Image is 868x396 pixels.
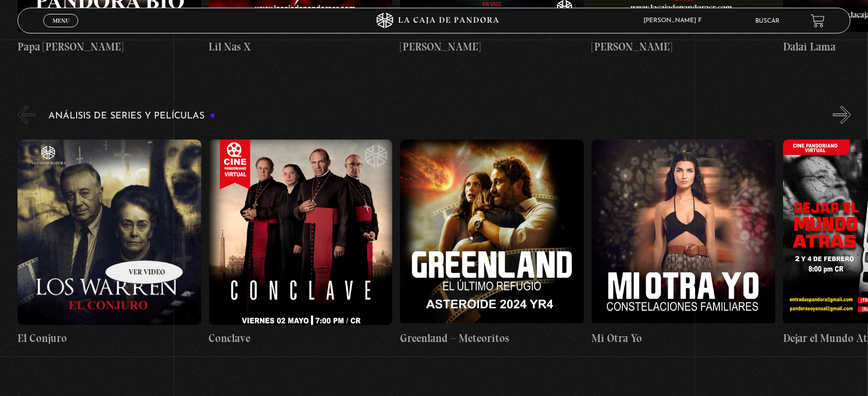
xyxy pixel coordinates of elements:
[49,26,73,33] span: Cerrar
[18,106,36,124] button: Previous
[400,131,584,354] a: Greenland – Meteoritos
[833,106,851,124] button: Next
[400,330,584,347] h4: Greenland – Meteoritos
[18,38,201,55] h4: Papa [PERSON_NAME]
[209,330,393,347] h4: Conclave
[18,330,201,347] h4: El Conjuro
[400,38,584,55] h4: [PERSON_NAME]
[209,38,393,55] h4: Lil Nas X
[18,131,201,354] a: El Conjuro
[48,111,216,121] h3: Análisis de series y películas
[592,131,775,354] a: Mi Otra Yo
[756,18,780,24] a: Buscar
[638,18,712,24] span: [PERSON_NAME] F
[53,18,70,24] span: Menu
[592,330,775,347] h4: Mi Otra Yo
[811,14,825,28] a: View your shopping cart
[209,131,393,354] a: Conclave
[592,38,775,55] h4: [PERSON_NAME]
